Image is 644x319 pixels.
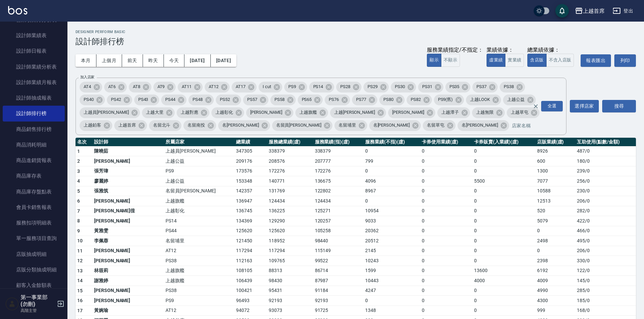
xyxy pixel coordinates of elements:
[472,138,535,147] th: 卡券販賣(入業績)(虛)
[602,100,636,112] button: 搜尋
[129,82,151,92] div: AT8
[92,146,164,156] td: 陳曉茹
[183,120,216,131] div: 名留南投
[298,95,323,105] div: PS65
[164,54,185,67] button: 今天
[363,138,420,147] th: 服務業績(不指)(虛)
[309,83,327,90] span: PS14
[77,288,83,293] span: 15
[92,156,164,166] td: [PERSON_NAME]
[313,236,364,246] td: 98440
[575,246,636,256] td: 206 / 0
[234,186,267,196] td: 142357
[77,308,83,313] span: 17
[107,95,132,105] div: PS42
[149,120,182,131] div: 名留北斗
[535,176,575,186] td: 7077
[142,109,168,116] span: 上越大里
[272,120,332,131] div: 名留員[PERSON_NAME]
[458,122,502,129] span: 名[PERSON_NAME]
[420,226,472,236] td: 0
[3,43,65,59] a: 設計師日報表
[3,75,65,90] a: 設計師業績月報表
[211,107,244,118] div: 上越彰化
[234,156,267,166] td: 209176
[177,107,209,118] div: 上越對應
[234,176,267,186] td: 153348
[507,107,539,118] div: 上越草屯
[420,186,472,196] td: 0
[575,196,636,206] td: 206 / 0
[232,83,250,90] span: AT17
[427,54,441,67] button: 顯示
[164,146,234,156] td: 上越員[PERSON_NAME]
[161,96,179,103] span: PS44
[363,82,389,92] div: PS29
[407,96,425,103] span: PS82
[295,109,321,116] span: 上越旗艦
[363,156,420,166] td: 799
[363,166,420,176] td: 0
[218,122,263,129] span: 名[PERSON_NAME]
[234,166,267,176] td: 173576
[330,109,379,116] span: 上越[PERSON_NAME]
[232,82,257,92] div: AT17
[77,228,80,234] span: 9
[487,47,524,54] div: 業績依據：
[527,47,577,54] div: 總業績依據：
[363,226,420,236] td: 20362
[80,120,112,131] div: 上越鉑客
[149,122,175,129] span: 名留北斗
[218,120,270,131] div: 名[PERSON_NAME]
[527,54,546,67] button: 含店販
[369,120,421,131] div: 名[PERSON_NAME]
[92,196,164,206] td: [PERSON_NAME]
[295,107,328,118] div: 上越旗艦
[466,95,501,105] div: 上越LOOK
[92,246,164,256] td: [PERSON_NAME]
[188,95,214,105] div: PS48
[92,256,164,266] td: [PERSON_NAME]
[3,106,65,121] a: 設計師排行榜
[363,216,420,226] td: 9033
[570,100,599,112] button: 選擇店家
[313,166,364,176] td: 172276
[500,83,518,90] span: PS38
[267,176,313,186] td: 140771
[80,109,133,116] span: 上越員[PERSON_NAME]
[164,236,234,246] td: 名留埔里
[503,96,529,103] span: 上越公益
[8,6,27,15] img: Logo
[535,206,575,216] td: 520
[541,101,563,111] div: 全選
[129,83,144,90] span: AT8
[216,96,234,103] span: PS52
[505,54,524,67] button: 實業績
[472,156,535,166] td: 0
[388,107,435,118] div: [PERSON_NAME]
[164,138,234,147] th: 所屬店家
[610,5,636,17] button: 登出
[325,96,343,103] span: PS76
[272,122,325,129] span: 名留員[PERSON_NAME]
[309,82,334,92] div: PS14
[531,102,540,111] button: Clear
[420,246,472,256] td: 0
[77,258,83,263] span: 12
[352,96,370,103] span: PS77
[472,146,535,156] td: 0
[418,83,436,90] span: PS31
[575,166,636,176] td: 239 / 0
[445,82,471,92] div: PS35
[420,196,472,206] td: 0
[80,96,98,103] span: PS40
[352,95,377,105] div: PS77
[164,166,234,176] td: PS9
[503,95,536,105] div: 上越公益
[96,54,122,67] button: 上個月
[334,120,367,131] div: 名留埔里
[184,54,210,67] button: [DATE]
[363,196,420,206] td: 0
[581,54,611,67] button: 報表匯出
[472,206,535,216] td: 0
